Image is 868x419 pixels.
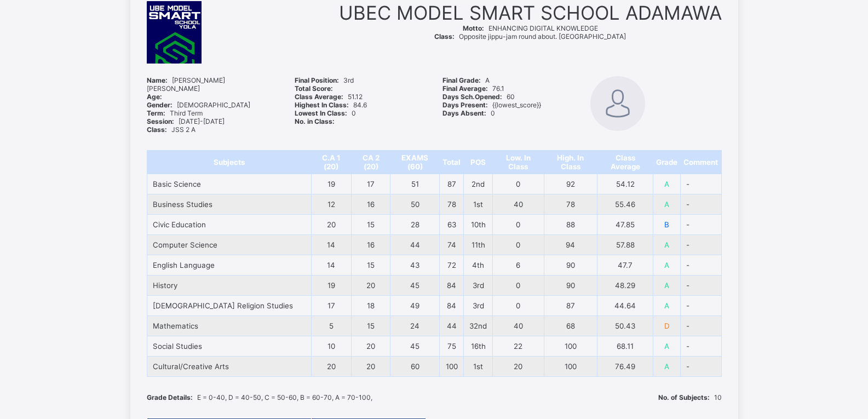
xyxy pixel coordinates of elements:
[440,234,464,255] td: 74
[311,214,352,234] td: 20
[440,356,464,376] td: 100
[680,324,720,344] td: -
[352,275,390,295] td: 20
[680,305,720,324] td: -
[388,364,435,383] td: 45
[597,214,653,234] td: 47.85
[311,295,352,315] td: 17
[147,117,225,125] span: [DATE]-[DATE]
[295,84,333,93] b: Total Score:
[493,275,544,295] td: 0
[352,336,390,356] td: 20
[146,305,310,324] td: History
[596,344,652,364] td: 50.43
[597,194,653,214] td: 55.46
[435,245,459,265] td: 63
[146,165,165,173] b: Class:
[464,194,493,214] td: 1st
[544,194,597,214] td: 78
[653,150,681,174] th: Grade
[681,150,721,174] th: Comment
[310,265,350,285] td: 14
[147,234,311,255] td: Computer Science
[487,285,541,305] td: 6
[681,174,721,194] td: -
[435,324,459,344] td: 84
[390,356,440,376] td: 60
[464,214,493,234] td: 10th
[388,226,435,245] td: 50
[652,226,680,245] td: A
[440,336,464,356] td: 75
[390,234,440,255] td: 44
[596,206,652,226] td: 54.12
[350,245,388,265] td: 15
[146,150,199,157] span: Third Term
[310,344,350,364] td: 5
[441,134,511,142] span: 60
[652,324,680,344] td: A
[596,324,652,344] td: 44.64
[441,134,499,142] b: Days Sch.Opened:
[350,364,388,383] td: 20
[442,93,515,101] span: 60
[463,24,484,32] b: Motto:
[463,24,598,32] span: ENHANCING DIGITAL KNOWLEDGE
[352,194,390,214] td: 16
[544,234,597,255] td: 94
[487,265,541,285] td: 0
[311,315,352,336] td: 5
[390,174,440,194] td: 51
[388,324,435,344] td: 49
[147,109,165,117] b: Term:
[544,336,597,356] td: 100
[147,275,311,295] td: History
[311,336,352,356] td: 10
[653,214,681,234] td: B
[442,84,488,93] b: Final Average:
[310,324,350,344] td: 17
[597,150,653,174] th: Class Average
[597,275,653,295] td: 48.29
[652,344,680,364] td: D
[146,245,310,265] td: Civic Education
[352,150,390,174] th: CA 2 (20)
[310,206,350,226] td: 19
[464,174,493,194] td: 2nd
[147,336,311,356] td: Social Studies
[680,206,720,226] td: -
[680,245,720,265] td: -
[390,315,440,336] td: 24
[147,101,250,109] span: [DEMOGRAPHIC_DATA]
[680,192,720,206] th: Comment
[147,315,311,336] td: Mathematics
[596,192,652,206] th: Class Average
[680,265,720,285] td: -
[464,356,493,376] td: 1st
[681,275,721,295] td: -
[294,150,353,157] span: 0
[147,76,225,93] span: [PERSON_NAME] [PERSON_NAME]
[295,76,339,84] b: Final Position:
[295,76,354,84] span: 3rd
[147,125,167,134] b: Class:
[147,109,203,117] span: Third Term
[541,192,596,206] th: High. In Class
[681,194,721,214] td: -
[459,305,487,324] td: 3rd
[487,226,541,245] td: 40
[310,285,350,305] td: 14
[459,206,487,226] td: 2nd
[350,226,388,245] td: 16
[294,134,361,142] span: 51.12
[493,214,544,234] td: 0
[459,265,487,285] td: 11th
[487,305,541,324] td: 0
[294,142,347,150] b: Highest In Class:
[493,234,544,255] td: 0
[146,150,163,157] b: Term:
[388,245,435,265] td: 28
[681,214,721,234] td: -
[441,119,480,127] b: Final Grade:
[541,206,596,226] td: 92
